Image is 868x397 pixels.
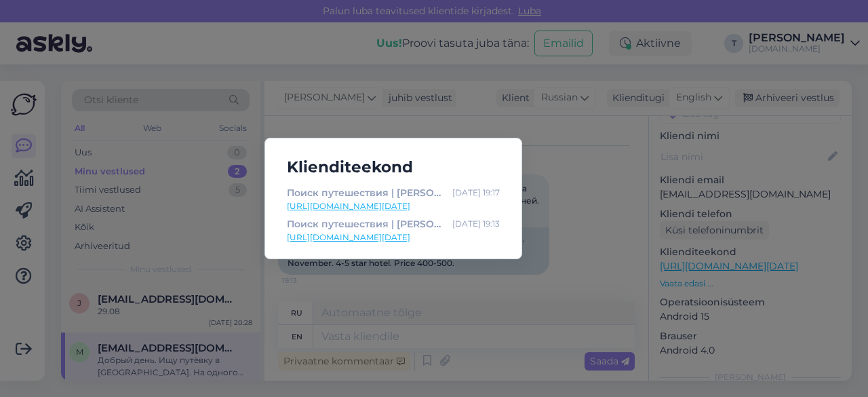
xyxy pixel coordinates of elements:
[287,185,447,200] div: Поиск путешествия | [PERSON_NAME]
[276,155,511,180] h5: Klienditeekond
[452,185,500,200] div: [DATE] 19:17
[452,216,500,231] div: [DATE] 19:13
[287,216,447,231] div: Поиск путешествия | [PERSON_NAME]
[287,200,500,212] a: [URL][DOMAIN_NAME][DATE]
[287,231,500,244] a: [URL][DOMAIN_NAME][DATE]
